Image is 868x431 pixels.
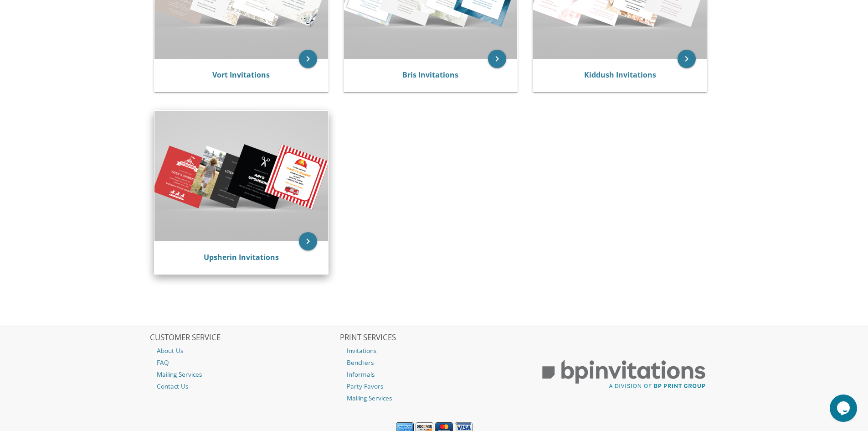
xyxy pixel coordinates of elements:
a: keyboard_arrow_right [678,50,696,68]
h2: PRINT SERVICES [340,333,529,343]
a: Mailing Services [340,392,529,404]
a: Invitations [340,345,529,357]
img: Upsherin Invitations [154,111,328,241]
a: keyboard_arrow_right [299,50,317,68]
a: keyboard_arrow_right [488,50,506,68]
h2: CUSTOMER SERVICE [150,333,339,343]
a: Vort Invitations [212,70,270,80]
img: BP Print Group [529,352,718,397]
a: Informals [340,369,529,380]
a: Contact Us [150,380,339,392]
a: Bris Invitations [402,70,458,80]
a: Kiddush Invitations [584,70,656,80]
a: Upsherin Invitations [204,252,279,262]
a: keyboard_arrow_right [299,232,317,250]
a: Benchers [340,357,529,369]
a: Mailing Services [150,369,339,380]
a: Party Favors [340,380,529,392]
a: About Us [150,345,339,357]
a: FAQ [150,357,339,369]
iframe: chat widget [830,395,859,422]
